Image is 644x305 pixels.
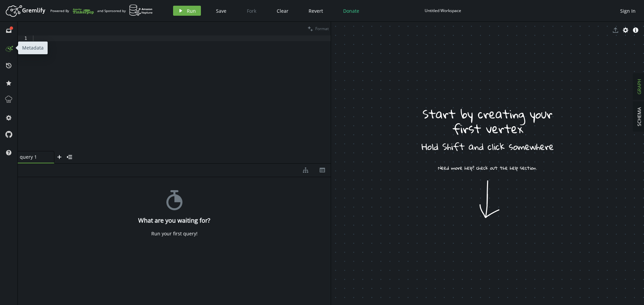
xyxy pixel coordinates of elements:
span: SCHEMA [636,107,642,126]
div: 1 [18,35,32,41]
span: GRAPH [636,79,642,94]
div: Powered By [50,5,94,17]
span: Clear [277,8,288,14]
button: Donate [338,6,364,16]
span: Run [187,8,196,14]
span: query 1 [20,154,47,160]
div: Run your first query! [151,231,198,237]
span: Sign In [620,8,636,14]
div: Untitled Workspace [425,8,461,13]
button: Sign In [617,6,639,16]
span: Revert [309,8,323,14]
img: AWS Neptune [129,4,153,16]
div: Metadata [18,42,48,54]
button: Run [173,6,201,16]
span: Fork [247,8,256,14]
button: Format [306,22,331,35]
button: Save [211,6,231,16]
button: Clear [272,6,293,16]
button: Revert [304,6,328,16]
span: Save [216,8,226,14]
span: Format [315,26,329,31]
h4: What are you waiting for? [138,217,210,224]
button: Fork [241,6,262,16]
span: Donate [343,8,359,14]
div: and Sponsored by [97,4,153,17]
